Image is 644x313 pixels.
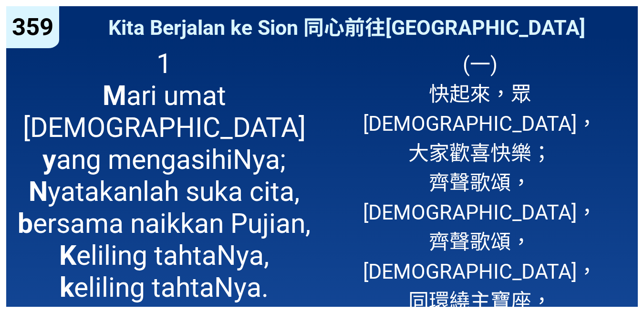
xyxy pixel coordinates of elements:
[103,80,126,112] b: M
[12,48,316,303] span: 1 ari umat [DEMOGRAPHIC_DATA] ang mengasihiNya; yatakanlah suka cita, ersama naikkan Pujian, elil...
[60,271,74,303] b: k
[108,11,585,41] span: Kita Berjalan ke Sion 同心前往[GEOGRAPHIC_DATA]
[18,208,33,240] b: b
[59,240,76,271] b: K
[29,176,48,208] b: N
[42,144,56,176] b: y
[12,13,53,41] span: 359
